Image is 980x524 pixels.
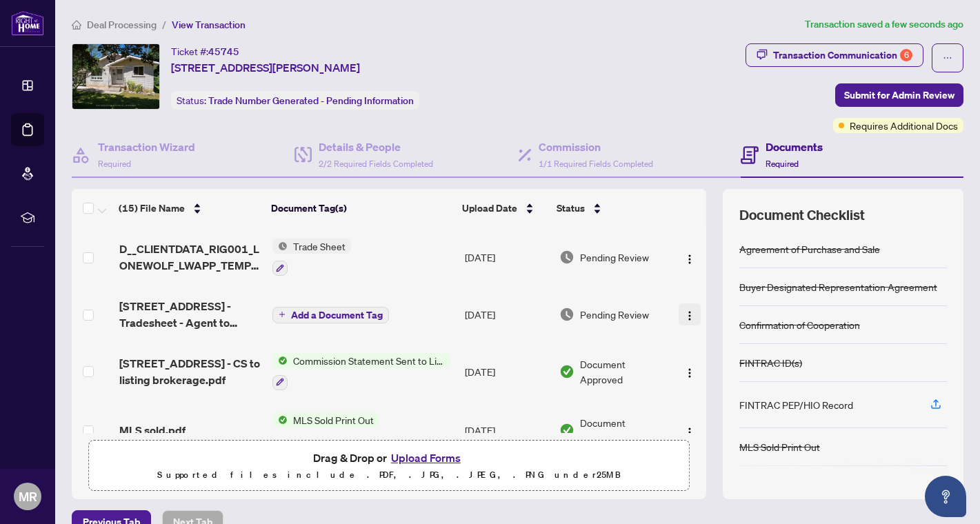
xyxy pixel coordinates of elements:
[739,317,860,332] div: Confirmation of Cooperation
[97,467,681,483] p: Supported files include .PDF, .JPG, .JPEG, .PNG under 25 MB
[684,427,695,438] img: Logo
[279,311,286,318] span: plus
[943,53,952,63] span: ellipsis
[679,246,701,268] button: Logo
[459,401,554,461] td: [DATE]
[835,83,963,107] button: Submit for Admin Review
[272,239,351,276] button: Status IconTrade Sheet
[539,159,653,169] span: 1/1 Required Fields Completed
[272,353,451,390] button: Status IconCommission Statement Sent to Listing Brokerage
[925,476,966,517] button: Open asap
[679,361,701,383] button: Logo
[113,189,266,228] th: (15) File Name
[208,94,414,107] span: Trade Number Generated - Pending Information
[580,356,667,387] span: Document Approved
[119,355,262,388] span: [STREET_ADDRESS] - CS to listing brokerage.pdf
[87,19,157,31] span: Deal Processing
[291,310,383,320] span: Add a Document Tag
[557,201,585,216] span: Status
[805,17,963,32] article: Transaction saved a few seconds ago
[684,254,695,265] img: Logo
[739,279,937,294] div: Buyer Designated Representation Agreement
[462,201,517,216] span: Upload Date
[272,412,288,427] img: Status Icon
[171,59,360,76] span: [STREET_ADDRESS][PERSON_NAME]
[119,422,186,439] span: MLS sold.pdf
[272,307,389,323] button: Add a Document Tag
[208,46,239,58] span: 45745
[319,139,433,155] h4: Details & People
[98,139,195,155] h4: Transaction Wizard
[72,44,159,109] img: IMG-X12302717_1.jpg
[679,419,701,441] button: Logo
[684,310,695,321] img: Logo
[119,201,185,216] span: (15) File Name
[266,189,457,228] th: Document Tag(s)
[387,449,465,467] button: Upload Forms
[739,439,820,454] div: MLS Sold Print Out
[272,353,288,368] img: Status Icon
[850,118,958,133] span: Requires Additional Docs
[319,159,433,169] span: 2/2 Required Fields Completed
[288,412,379,427] span: MLS Sold Print Out
[580,250,649,265] span: Pending Review
[11,10,44,36] img: logo
[559,250,574,265] img: Document Status
[457,189,551,228] th: Upload Date
[739,355,802,370] div: FINTRAC ID(s)
[580,307,649,322] span: Pending Review
[119,241,262,274] span: D__CLIENTDATA_RIG001_LONEWOLF_LWAPP_TEMP_TI0SGVCBFRX.pdf
[684,367,695,379] img: Logo
[171,43,239,59] div: Ticket #:
[844,84,954,106] span: Submit for Admin Review
[746,43,923,67] button: Transaction Communication6
[551,189,669,228] th: Status
[459,228,554,287] td: [DATE]
[900,49,912,61] div: 6
[739,205,865,225] span: Document Checklist
[559,423,574,438] img: Document Status
[773,44,912,66] div: Transaction Communication
[539,139,653,155] h4: Commission
[459,287,554,342] td: [DATE]
[98,159,131,169] span: Required
[272,305,389,323] button: Add a Document Tag
[72,20,81,30] span: home
[559,364,574,379] img: Document Status
[679,303,701,325] button: Logo
[272,239,288,254] img: Status Icon
[766,139,823,155] h4: Documents
[171,91,419,110] div: Status:
[739,241,880,256] div: Agreement of Purchase and Sale
[162,17,166,32] li: /
[288,239,351,254] span: Trade Sheet
[766,159,799,169] span: Required
[89,441,689,492] span: Drag & Drop orUpload FormsSupported files include .PDF, .JPG, .JPEG, .PNG under25MB
[739,397,853,412] div: FINTRAC PEP/HIO Record
[172,19,246,31] span: View Transaction
[19,487,37,506] span: MR
[119,298,262,331] span: [STREET_ADDRESS] - Tradesheet - Agent to review.pdf
[272,412,379,450] button: Status IconMLS Sold Print Out
[580,415,667,445] span: Document Approved
[459,342,554,401] td: [DATE]
[288,353,451,368] span: Commission Statement Sent to Listing Brokerage
[559,307,574,322] img: Document Status
[313,449,465,467] span: Drag & Drop or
